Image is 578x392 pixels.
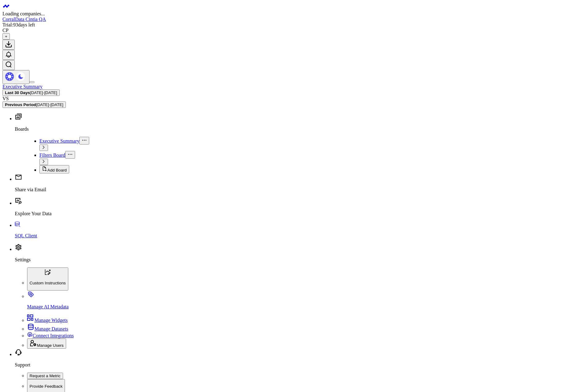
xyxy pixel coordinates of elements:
[33,333,74,338] span: Connect Integrations
[34,326,68,331] span: Manage Datasets
[15,223,576,239] a: SQL Client
[27,267,68,291] button: Custom Instructions
[2,89,60,96] button: Last 30 Days[DATE]-[DATE]
[27,326,68,331] a: Manage Datasets
[27,333,74,338] a: Connect Integrations
[5,34,7,39] span: +
[2,84,42,89] a: Executive Summary
[2,28,9,33] div: CP
[36,102,63,107] span: [DATE] - [DATE]
[15,233,576,239] p: SQL Client
[2,17,46,22] a: CorralData Cintia QA
[27,294,576,310] a: Manage AI Metadata
[27,373,63,379] button: Request a Metric
[2,22,576,28] div: Trial: 93 days left
[15,362,576,368] p: Support
[15,257,576,263] p: Settings
[30,281,66,285] p: Custom Instructions
[30,90,57,95] span: [DATE] - [DATE]
[15,187,576,192] p: Share via Email
[2,60,15,70] button: Open search
[39,152,65,158] a: Filters Board
[15,211,576,216] p: Explore Your Data
[27,304,576,310] p: Manage AI Metadata
[5,102,36,107] b: Previous Period
[27,318,68,323] a: Manage Widgets
[34,318,68,323] span: Manage Widgets
[37,343,64,348] span: Manage Users
[39,165,69,173] button: Add Board
[27,339,66,349] button: Manage Users
[15,126,576,132] p: Boards
[2,96,576,101] div: VS
[2,33,10,40] button: +
[2,11,576,17] div: Loading companies...
[2,101,66,108] button: Previous Period[DATE]-[DATE]
[30,384,62,389] p: Provide Feedback
[5,90,30,95] b: Last 30 Days
[39,138,79,144] a: Executive Summary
